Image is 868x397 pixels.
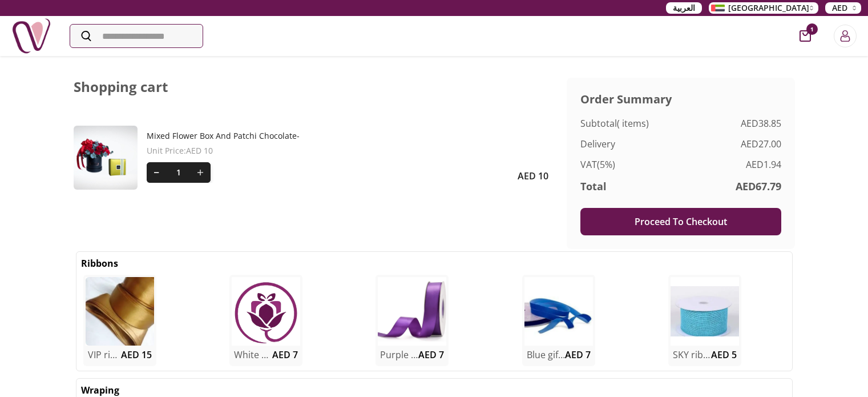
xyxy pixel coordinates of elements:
[74,78,548,96] h1: Shopping cart
[234,348,272,362] h2: White gift ribbons
[746,158,781,171] span: AED 1.94
[522,275,595,366] div: uae-gifts-Blue gift ribbonsBlue gift ribbonsAED 7
[232,277,300,346] img: uae-gifts-White gift ribbons
[147,130,548,142] a: Mixed Flower Box And Patchi Chocolate-
[580,208,781,235] button: Proceed To Checkout
[580,137,615,151] span: Delivery
[673,348,711,362] h2: SKY ribbons
[272,348,298,362] span: AED 7
[825,2,861,14] button: AED
[88,348,121,362] h2: VIP ribbons
[832,2,847,14] span: AED
[74,110,548,206] div: Mixed Flower Box And Patchi Chocolate-
[518,169,548,183] span: AED 10
[527,348,565,362] h2: Blue gift ribbons
[806,23,818,35] span: 1
[11,16,51,56] img: Nigwa-uae-gifts
[70,25,203,47] input: Search
[376,275,449,366] div: uae-gifts-Purple gift ribbonsPurple gift ribbonsAED 7
[86,277,154,346] img: uae-gifts-VIP ribbons
[728,2,809,14] span: [GEOGRAPHIC_DATA]
[709,2,818,14] button: [GEOGRAPHIC_DATA]
[736,178,781,194] span: AED 67.79
[741,117,781,130] span: AED 38.85
[565,348,591,362] span: AED 7
[741,137,781,151] span: AED 27.00
[580,158,615,171] span: VAT (5%)
[834,25,857,47] button: Login
[580,91,781,107] h3: Order Summary
[229,275,302,366] div: uae-gifts-White gift ribbonsWhite gift ribbonsAED 7
[671,277,739,346] img: uae-gifts-SKY ribbons
[147,145,548,157] span: Unit Price : AED 10
[167,162,190,183] span: 1
[580,117,649,130] span: Subtotal ( items )
[81,256,118,270] h2: Ribbons
[580,178,607,194] span: Total
[711,348,737,362] span: AED 5
[81,383,119,397] h2: Wraping
[668,275,741,366] div: uae-gifts-SKY ribbonsSKY ribbonsAED 5
[711,5,725,11] img: Arabic_dztd3n.png
[800,30,811,42] button: cart-button
[378,277,446,346] img: uae-gifts-Purple gift ribbons
[83,275,156,366] div: uae-gifts-VIP ribbonsVIP ribbonsAED 15
[380,348,418,362] h2: Purple gift ribbons
[121,348,152,362] span: AED 15
[673,2,695,14] span: العربية
[524,277,593,346] img: uae-gifts-Blue gift ribbons
[418,348,444,362] span: AED 7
